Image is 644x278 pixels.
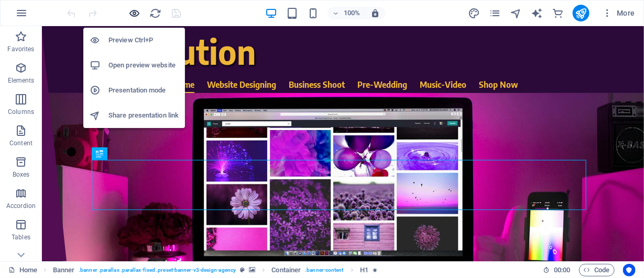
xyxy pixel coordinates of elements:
span: . banner-content [305,264,343,276]
span: Click to select. Double-click to edit [360,264,368,276]
span: Click to select. Double-click to edit [272,264,301,276]
p: Accordion [6,202,36,210]
h6: Share presentation link [108,109,179,122]
i: Pages (Ctrl+Alt+S) [489,7,501,19]
i: This element is a customizable preset [240,267,245,273]
p: Favorites [7,45,34,53]
span: More [602,8,635,18]
i: Element contains an animation [373,267,377,273]
h6: Preview Ctrl+P [108,34,179,47]
span: 00 00 [554,264,570,276]
button: Usercentrics [623,264,636,276]
i: This element contains a background [249,267,255,273]
button: More [598,5,639,21]
span: . banner .parallax .parallax-fixed .preset-banner-v3-design-agency [79,264,236,276]
button: text_generator [531,7,543,19]
span: : [561,266,563,274]
button: navigator [510,7,522,19]
h6: Open preview website [108,59,179,72]
h6: Presentation mode [108,84,179,97]
button: pages [489,7,501,19]
i: Commerce [552,7,564,19]
button: 100% [328,7,365,19]
i: On resize automatically adjust zoom level to fit chosen device. [370,8,380,18]
p: Columns [8,108,34,116]
a: Click to cancel selection. Double-click to open Pages [8,264,37,276]
button: publish [573,5,590,21]
p: Boxes [13,170,30,179]
button: design [468,7,481,19]
button: Code [579,264,615,276]
h6: Session time [543,264,571,276]
i: Publish [575,7,587,19]
nav: breadcrumb [53,264,378,276]
button: reload [149,7,162,19]
p: Content [9,139,32,147]
h6: 100% [343,7,360,19]
i: Design (Ctrl+Alt+Y) [468,7,480,19]
p: Elements [8,76,35,85]
span: Code [584,264,610,276]
button: commerce [552,7,564,19]
span: Click to select. Double-click to edit [53,264,75,276]
p: Tables [12,233,30,241]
